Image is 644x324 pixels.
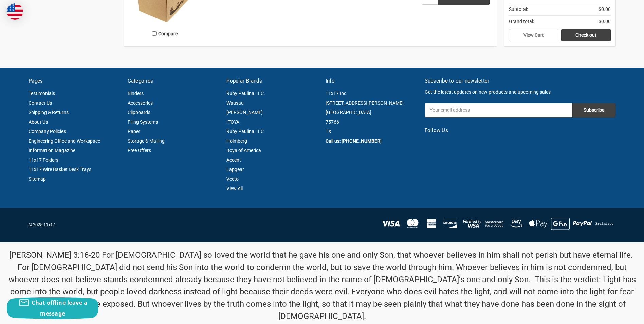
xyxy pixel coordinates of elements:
a: Shipping & Returns [29,110,69,115]
img: duty and tax information for United States [7,3,23,20]
input: Your email address [425,103,572,117]
a: Wausau [226,100,244,106]
h5: Pages [29,77,121,85]
a: Company Policies [29,129,66,134]
a: Contact Us [29,100,52,106]
a: Vecto [226,176,239,182]
span: $0.00 [599,6,611,13]
a: Itoya of America [226,148,261,153]
a: Ruby Paulina LLC [226,129,264,134]
a: Paper [128,129,140,134]
a: Ruby Paulina LLC. [226,91,265,96]
a: View All [226,186,243,191]
input: Compare [152,31,157,36]
a: Free Offers [128,148,151,153]
a: Check out [561,29,611,42]
h5: Info [326,77,418,85]
a: About Us [29,119,48,125]
a: View Cart [509,29,558,42]
span: Chat offline leave a message [32,299,87,317]
p: Get the latest updates on new products and upcoming sales [425,89,615,96]
input: Subscribe [572,103,615,117]
a: [PERSON_NAME] [226,110,263,115]
span: $0.00 [599,18,611,25]
a: 11x17 Wire Basket Desk Trays [29,167,91,172]
a: Testimonials [29,91,55,96]
h5: Follow Us [425,127,615,134]
a: 11x17 Folders [29,157,58,163]
span: Subtotal: [509,6,528,13]
a: ITOYA [226,119,239,125]
p: [PERSON_NAME] 3:16-20 For [DEMOGRAPHIC_DATA] so loved the world that he gave his one and only Son... [4,249,641,322]
a: Accessories [128,100,153,106]
address: 11x17 Inc. [STREET_ADDRESS][PERSON_NAME] [GEOGRAPHIC_DATA] 75766 TX [326,89,418,136]
a: Accent [226,157,241,163]
button: Chat offline leave a message [7,297,98,319]
span: Grand total: [509,18,534,25]
a: Call us: [PHONE_NUMBER] [326,138,382,144]
h5: Popular Brands [226,77,318,85]
a: Clipboards [128,110,150,115]
h5: Categories [128,77,220,85]
h5: Subscribe to our newsletter [425,77,615,85]
a: Holmberg [226,138,247,144]
a: Sitemap [29,176,46,182]
a: Lapgear [226,167,244,172]
a: Engineering Office and Workspace Information Magazine [29,138,100,153]
a: Binders [128,91,144,96]
p: © 2025 11x17 [29,221,318,228]
a: Filing Systems [128,119,158,125]
a: Storage & Mailing [128,138,165,144]
label: Compare [131,28,199,39]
